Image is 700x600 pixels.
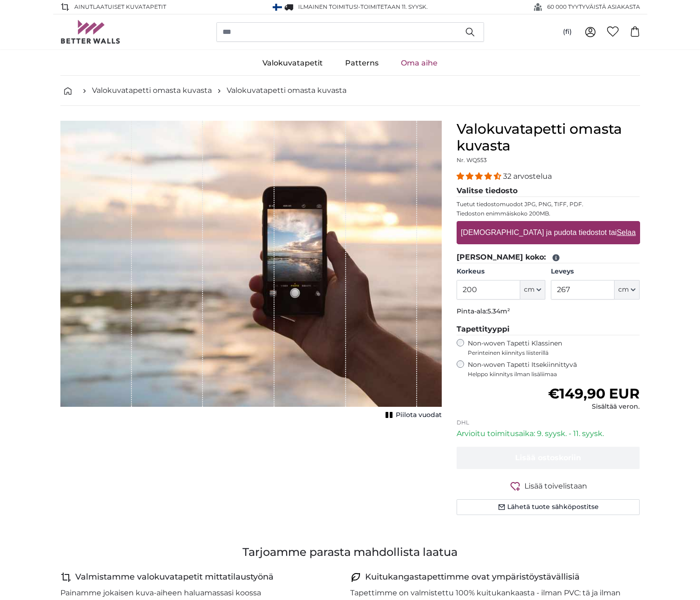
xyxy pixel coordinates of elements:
[383,409,442,422] button: Piilota vuodat
[551,267,640,276] label: Leveys
[457,172,503,181] span: 4.31 stars
[251,51,334,75] a: Valokuvatapetit
[615,280,640,300] button: cm
[457,267,545,276] label: Korkeus
[457,157,487,163] span: Nr. WQ553
[503,172,552,181] span: 32 arvostelua
[468,339,640,357] label: Non-woven Tapetti Klassinen
[520,280,545,300] button: cm
[457,419,640,426] p: DHL
[60,20,121,44] img: Betterwalls
[457,210,640,217] p: Tiedoston enimmäiskoko 200MB.
[365,571,580,584] h4: Kuitukangastapettimme ovat ympäristöystävällisiä
[298,3,358,10] span: Ilmainen toimitus!
[334,51,390,75] a: Patterns
[75,571,274,584] h4: Valmistamme valokuvatapetit mittatilaustyönä
[227,85,347,96] a: Valokuvatapetti omasta kuvasta
[457,480,640,492] button: Lisää toivelistaan
[60,76,640,106] nav: breadcrumbs
[457,499,640,515] button: Lähetä tuote sähköpostitse
[548,385,640,402] span: €149,90 EUR
[524,285,535,294] span: cm
[360,3,428,10] span: Toimitetaan 11. syysk.
[556,24,579,40] button: (fi)
[92,85,212,96] a: Valokuvatapetti omasta kuvasta
[547,3,640,11] span: 60 000 TYYTYVÄISTÄ ASIAKASTA
[396,411,442,420] span: Piilota vuodat
[616,228,635,236] u: Selaa
[273,4,282,11] img: Suomi
[358,3,428,10] span: -
[457,121,640,154] h1: Valokuvatapetti omasta kuvasta
[60,121,442,422] div: 1 of 1
[457,447,640,469] button: Lisää ostoskoriin
[457,185,640,197] legend: Valitse tiedosto
[74,3,166,11] span: AINUTLAATUISET Kuvatapetit
[457,252,640,263] legend: [PERSON_NAME] koko:
[468,360,640,378] label: Non-woven Tapetti Itsekiinnittyvä
[457,307,640,316] p: Pinta-ala:
[457,223,639,242] label: [DEMOGRAPHIC_DATA] ja pudota tiedostot tai
[457,428,640,439] p: Arvioitu toimitusaika: 9. syysk. - 11. syysk.
[457,324,640,335] legend: Tapettityyppi
[390,51,449,75] a: Oma aihe
[468,349,640,357] span: Perinteinen kiinnitys liisterillä
[524,481,587,492] span: Lisää toivelistaan
[515,453,581,462] span: Lisää ostoskoriin
[548,402,640,411] div: Sisältää veron.
[60,587,261,599] p: Painamme jokaisen kuva-aiheen haluamassasi koossa
[468,371,640,378] span: Helppo kiinnitys ilman lisäliimaa
[60,545,640,560] h3: Tarjoamme parasta mahdollista laatua
[618,285,629,294] span: cm
[487,307,510,315] span: 5.34m²
[457,201,640,208] p: Tuetut tiedostomuodot JPG, PNG, TIFF, PDF.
